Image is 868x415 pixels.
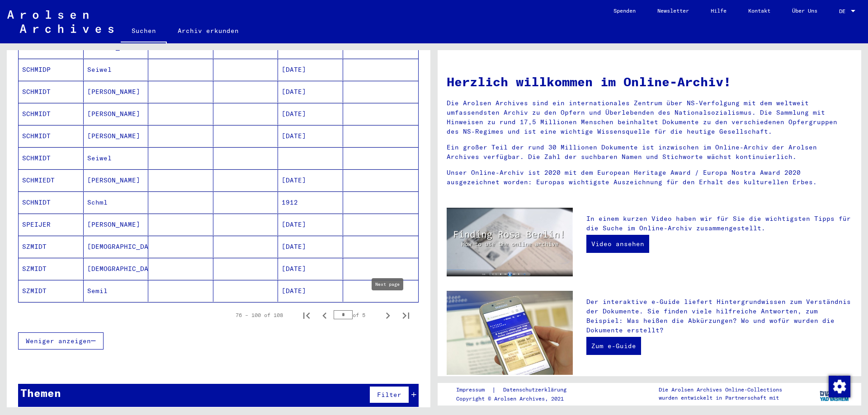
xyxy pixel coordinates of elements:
[84,280,149,302] mat-cell: Semil
[297,306,316,324] button: First page
[84,169,149,191] mat-cell: [PERSON_NAME]
[167,20,250,42] a: Archiv erkunden
[19,103,84,125] mat-cell: SCHMIDT
[84,147,149,169] mat-cell: Seiwel
[839,8,849,14] span: DE
[19,169,84,191] mat-cell: SCHMIEDT
[586,235,649,253] a: Video ansehen
[26,337,91,345] span: Weniger anzeigen
[84,214,149,235] mat-cell: [PERSON_NAME]
[278,236,343,257] mat-cell: [DATE]
[456,385,577,395] div: |
[278,191,343,213] mat-cell: 1912
[278,125,343,147] mat-cell: [DATE]
[84,258,149,280] mat-cell: [DEMOGRAPHIC_DATA]
[19,125,84,147] mat-cell: SCHMIDT
[447,143,852,162] p: Ein großer Teil der rund 30 Millionen Dokumente ist inzwischen im Online-Archiv der Arolsen Archi...
[496,385,577,395] a: Datenschutzerklärung
[397,306,415,324] button: Last page
[447,208,573,276] img: video.jpg
[19,258,84,280] mat-cell: SZMIDT
[19,59,84,80] mat-cell: SCHMIDP
[84,125,149,147] mat-cell: [PERSON_NAME]
[278,214,343,235] mat-cell: [DATE]
[586,337,641,355] a: Zum e-Guide
[19,236,84,257] mat-cell: SZMIDT
[19,81,84,103] mat-cell: SCHMIDT
[278,59,343,80] mat-cell: [DATE]
[278,81,343,103] mat-cell: [DATE]
[659,394,782,402] p: wurden entwickelt in Partnerschaft mit
[316,306,334,324] button: Previous page
[84,191,149,213] mat-cell: Schml
[447,98,852,136] p: Die Arolsen Archives sind ein internationales Zentrum über NS-Verfolgung mit dem weltweit umfasse...
[334,311,379,319] div: of 5
[278,103,343,125] mat-cell: [DATE]
[19,191,84,213] mat-cell: SCHNIDT
[236,311,283,319] div: 76 – 100 of 108
[278,280,343,302] mat-cell: [DATE]
[20,385,61,401] div: Themen
[278,258,343,280] mat-cell: [DATE]
[369,386,409,403] button: Filter
[19,280,84,302] mat-cell: SZMIDT
[586,214,852,233] p: In einem kurzen Video haben wir für Sie die wichtigsten Tipps für die Suche im Online-Archiv zusa...
[447,168,852,187] p: Unser Online-Archiv ist 2020 mit dem European Heritage Award / Europa Nostra Award 2020 ausgezeic...
[84,59,149,80] mat-cell: Seiwel
[7,10,113,33] img: Arolsen_neg.svg
[456,385,492,395] a: Impressum
[84,81,149,103] mat-cell: [PERSON_NAME]
[829,376,850,397] img: Zustimmung ändern
[377,391,401,399] span: Filter
[84,103,149,125] mat-cell: [PERSON_NAME]
[447,291,573,375] img: eguide.jpg
[18,332,104,350] button: Weniger anzeigen
[19,147,84,169] mat-cell: SCHMIDT
[19,214,84,235] mat-cell: SPEIJER
[278,169,343,191] mat-cell: [DATE]
[121,20,167,43] a: Suchen
[447,72,852,91] h1: Herzlich willkommen im Online-Archiv!
[84,236,149,257] mat-cell: [DEMOGRAPHIC_DATA]
[659,386,782,394] p: Die Arolsen Archives Online-Collections
[818,382,852,405] img: yv_logo.png
[379,306,397,324] button: Next page
[456,395,577,403] p: Copyright © Arolsen Archives, 2021
[586,297,852,335] p: Der interaktive e-Guide liefert Hintergrundwissen zum Verständnis der Dokumente. Sie finden viele...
